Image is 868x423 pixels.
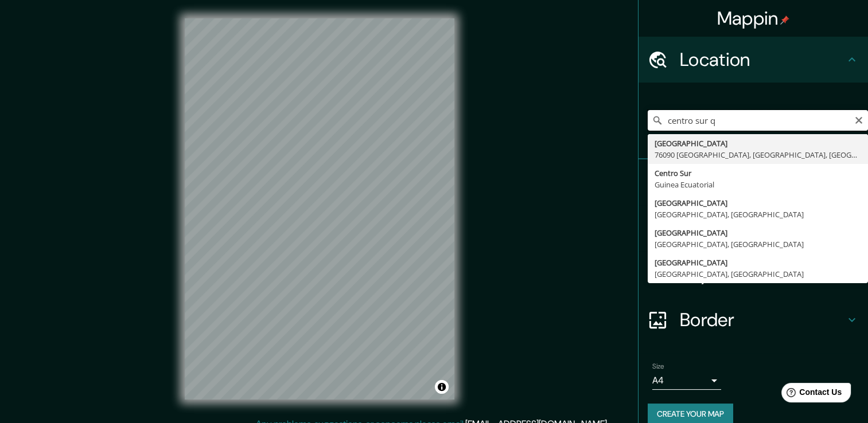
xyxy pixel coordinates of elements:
[680,263,845,285] h4: Layout
[655,238,861,250] div: [GEOGRAPHIC_DATA], [GEOGRAPHIC_DATA]
[655,138,861,149] div: [GEOGRAPHIC_DATA]
[655,197,861,209] div: [GEOGRAPHIC_DATA]
[717,7,790,30] h4: Mappin
[652,371,721,390] div: A4
[639,159,868,205] div: Pins
[680,308,845,331] h4: Border
[652,362,664,371] label: Size
[655,167,861,179] div: Centro Sur
[639,37,868,83] div: Location
[854,114,863,125] button: Clear
[185,18,454,399] canvas: Map
[655,179,861,190] div: Guinea Ecuatorial
[435,380,449,394] button: Toggle attribution
[766,378,855,410] iframe: Help widget launcher
[655,227,861,238] div: [GEOGRAPHIC_DATA]
[655,268,861,280] div: [GEOGRAPHIC_DATA], [GEOGRAPHIC_DATA]
[639,297,868,343] div: Border
[648,110,868,131] input: Pick your city or area
[655,209,861,220] div: [GEOGRAPHIC_DATA], [GEOGRAPHIC_DATA]
[680,48,845,71] h4: Location
[639,205,868,251] div: Style
[639,251,868,297] div: Layout
[780,15,789,25] img: pin-icon.png
[655,149,861,160] div: 76090 [GEOGRAPHIC_DATA], [GEOGRAPHIC_DATA], [GEOGRAPHIC_DATA]
[655,257,861,268] div: [GEOGRAPHIC_DATA]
